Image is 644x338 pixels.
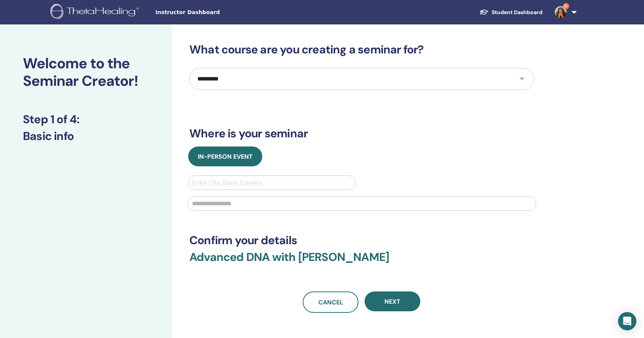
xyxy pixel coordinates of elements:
h3: Step 1 of 4 : [23,113,149,126]
img: graduation-cap-white.svg [479,9,489,15]
h3: Where is your seminar [189,127,534,140]
span: Instructor Dashboard [155,8,270,16]
span: Cancel [318,298,343,306]
h3: What course are you creating a seminar for? [189,43,534,56]
h3: Advanced DNA with [PERSON_NAME] [189,250,534,273]
button: Next [365,291,420,311]
a: Cancel [303,291,358,313]
span: 9+ [563,3,569,9]
a: Student Dashboard [473,5,549,19]
img: logo.png [50,4,142,21]
h3: Basic info [23,129,149,143]
span: Next [384,298,400,306]
span: In-Person Event [198,153,253,161]
div: Open Intercom Messenger [618,312,636,330]
img: default.jpg [555,6,567,18]
button: In-Person Event [188,146,262,166]
h2: Welcome to the Seminar Creator! [23,55,149,90]
h3: Confirm your details [189,233,534,247]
